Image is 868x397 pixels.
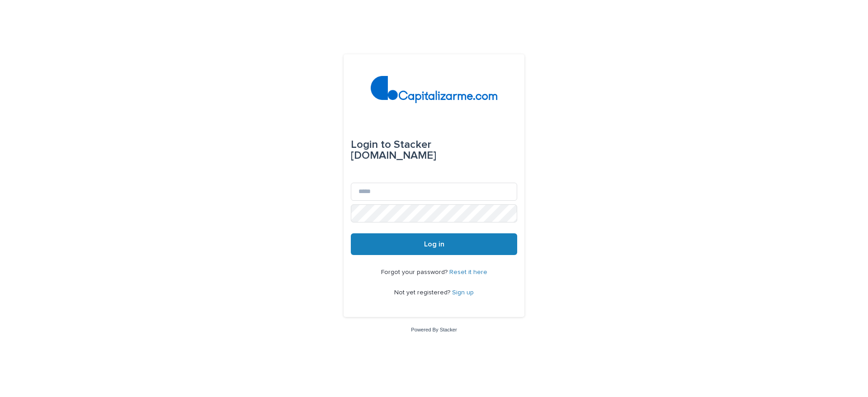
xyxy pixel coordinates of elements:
[351,132,517,168] div: Stacker [DOMAIN_NAME]
[424,241,444,248] span: Log in
[411,327,457,332] a: Powered By Stacker
[452,289,474,296] a: Sign up
[381,269,449,275] span: Forgot your password?
[449,269,487,275] a: Reset it here
[394,289,452,296] span: Not yet registered?
[351,233,517,255] button: Log in
[351,139,391,150] span: Login to
[371,76,498,103] img: 4arMvv9wSvmHTHbXwTim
